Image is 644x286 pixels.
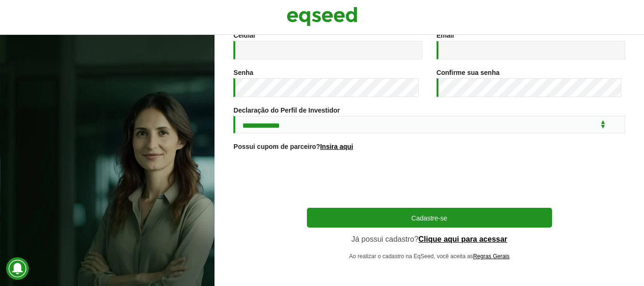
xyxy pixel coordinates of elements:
[307,253,552,260] p: Ao realizar o cadastro na EqSeed, você aceita as
[437,69,500,76] label: Confirme sua senha
[307,208,552,228] button: Cadastre-se
[419,236,508,243] a: Clique aqui para acessar
[307,235,552,244] p: Já possui cadastro?
[473,253,509,259] a: Regras Gerais
[233,69,253,76] label: Senha
[233,143,353,150] label: Possui cupom de parceiro?
[287,5,357,28] img: EqSeed Logo
[358,162,501,198] iframe: reCAPTCHA
[320,143,353,150] a: Insira aqui
[437,32,454,39] label: Email
[233,107,340,114] label: Declaração do Perfil de Investidor
[233,32,256,39] label: Celular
